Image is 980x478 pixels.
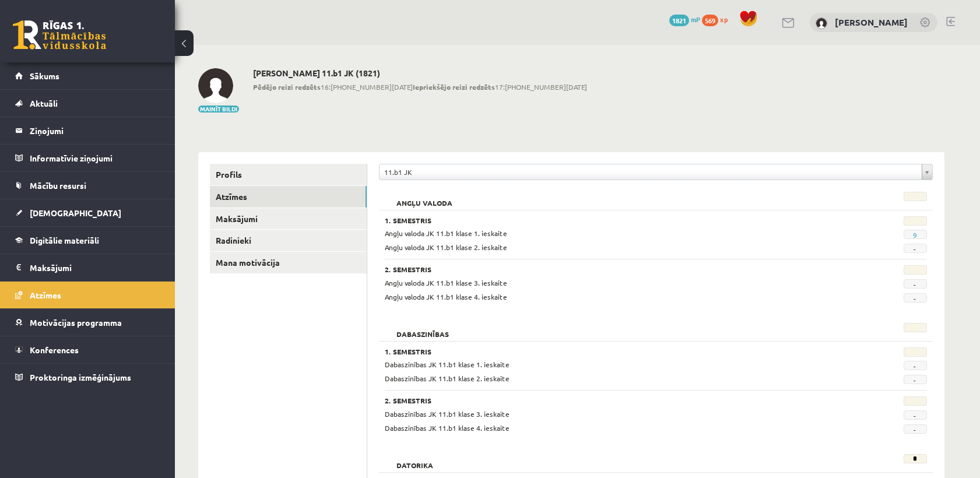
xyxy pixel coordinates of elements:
[904,361,927,370] span: -
[15,364,160,391] a: Proktoringa izmēģinājums
[253,82,321,92] b: Pēdējo reizi redzēts
[30,71,59,81] span: Sākums
[904,375,927,384] span: -
[385,242,507,252] span: Angļu valoda JK 11.b1 klase 2. ieskaite
[691,15,700,24] span: mP
[30,290,61,300] span: Atzīmes
[385,292,507,301] span: Angļu valoda JK 11.b1 klase 4. ieskaite
[385,347,834,356] h3: 1. Semestris
[15,117,160,144] a: Ziņojumi
[253,82,587,92] span: 16:[PHONE_NUMBER][DATE] 17:[PHONE_NUMBER][DATE]
[30,235,99,245] span: Digitālie materiāli
[253,68,587,78] h2: [PERSON_NAME] 11.b1 JK (1821)
[720,15,728,24] span: xp
[30,208,121,218] span: [DEMOGRAPHIC_DATA]
[30,180,86,191] span: Mācību resursi
[13,20,106,50] a: Rīgas 1. Tālmācības vidusskola
[30,98,58,108] span: Aktuāli
[385,454,445,466] h2: Datorika
[835,16,908,28] a: [PERSON_NAME]
[385,396,834,405] h3: 2. Semestris
[669,15,689,26] span: 1821
[210,164,367,185] a: Profils
[385,229,507,238] span: Angļu valoda JK 11.b1 klase 1. ieskaite
[380,164,932,180] a: 11.b1 JK
[15,282,160,308] a: Atzīmes
[198,68,233,103] img: Viktorija Ivanova
[30,317,122,328] span: Motivācijas programma
[913,230,917,240] a: 9
[385,265,834,273] h3: 2. Semestris
[15,62,160,89] a: Sākums
[904,424,927,434] span: -
[385,278,507,287] span: Angļu valoda JK 11.b1 klase 3. ieskaite
[15,145,160,171] a: Informatīvie ziņojumi
[385,192,464,203] h2: Angļu valoda
[385,360,510,369] span: Dabaszinības JK 11.b1 klase 1. ieskaite
[385,323,461,335] h2: Dabaszinības
[15,199,160,226] a: [DEMOGRAPHIC_DATA]
[210,252,367,273] a: Mana motivācija
[15,309,160,336] a: Motivācijas programma
[904,410,927,420] span: -
[904,244,927,253] span: -
[15,90,160,117] a: Aktuāli
[413,82,495,92] b: Iepriekšējo reizi redzēts
[30,117,160,144] legend: Ziņojumi
[30,145,160,171] legend: Informatīvie ziņojumi
[904,279,927,289] span: -
[15,227,160,254] a: Digitālie materiāli
[816,17,827,29] img: Viktorija Ivanova
[385,423,510,433] span: Dabaszinības JK 11.b1 klase 4. ieskaite
[385,409,510,419] span: Dabaszinības JK 11.b1 klase 3. ieskaite
[210,208,367,230] a: Maksājumi
[385,216,834,224] h3: 1. Semestris
[30,345,79,355] span: Konferences
[30,254,160,281] legend: Maksājumi
[702,15,733,24] a: 569 xp
[30,372,131,382] span: Proktoringa izmēģinājums
[669,15,700,24] a: 1821 mP
[384,164,917,180] span: 11.b1 JK
[385,374,510,383] span: Dabaszinības JK 11.b1 klase 2. ieskaite
[210,186,367,208] a: Atzīmes
[198,106,239,113] button: Mainīt bildi
[15,336,160,363] a: Konferences
[210,230,367,251] a: Radinieki
[15,254,160,281] a: Maksājumi
[702,15,718,26] span: 569
[904,293,927,303] span: -
[15,172,160,199] a: Mācību resursi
